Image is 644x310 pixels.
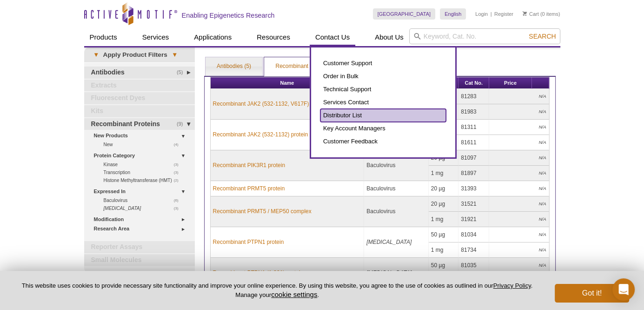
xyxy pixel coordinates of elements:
[84,254,195,266] a: Small Molecules
[104,196,184,204] a: (6)Baculovirus
[429,212,458,227] td: 1 mg
[15,282,539,299] p: This website uses cookies to provide necessary site functionality and improve your online experie...
[177,67,188,79] span: (5)
[211,77,365,89] th: Name
[320,109,446,122] a: Distributor List
[84,105,195,117] a: Kits
[489,135,549,150] td: N/A
[529,33,556,40] span: Search
[475,11,488,17] a: Login
[84,67,195,79] a: (5)Antibodies
[369,28,409,46] a: About Us
[213,130,308,139] a: Recombinant JAK2 (532-1132) protein
[174,204,184,212] span: (3)
[612,278,635,301] div: Open Intercom Messenger
[310,28,355,46] a: Contact Us
[320,57,446,70] a: Customer Support
[94,224,189,234] a: Research Area
[458,89,489,104] td: 81283
[489,227,549,243] td: N/A
[366,239,412,245] i: [MEDICAL_DATA]
[493,282,531,289] a: Privacy Policy
[94,151,189,161] a: Protein Category
[458,258,489,273] td: 81035
[458,77,489,89] th: Cat No.
[489,196,549,212] td: N/A
[84,92,195,104] a: Fluorescent Dyes
[84,28,123,46] a: Products
[489,150,549,166] td: N/A
[84,80,195,92] a: Extracts
[489,77,531,89] th: Price
[264,57,350,76] a: Recombinant Proteins (9)
[523,11,539,17] a: Cart
[458,135,489,150] td: 81611
[94,131,189,141] a: New Products
[174,196,184,204] span: (6)
[489,104,549,120] td: N/A
[429,258,458,273] td: 50 µg
[523,11,527,16] img: Your Cart
[84,241,195,253] a: Reporter Assays
[489,258,549,273] td: N/A
[213,184,285,193] a: Recombinant PRMT5 protein
[429,227,458,243] td: 50 µg
[320,135,446,148] a: Customer Feedback
[429,196,458,212] td: 20 µg
[320,96,446,109] a: Services Contact
[89,51,103,59] span: ▾
[213,269,304,277] a: Recombinant PTPN1 (1-321) protein
[213,207,312,216] a: Recombinant PRMT5 / MEP50 complex
[526,32,558,40] button: Search
[458,227,489,243] td: 81034
[555,284,629,303] button: Got it!
[213,100,328,108] a: Recombinant JAK2 (532-1132, V617F) protein
[174,161,184,168] span: (3)
[174,168,184,176] span: (3)
[104,176,184,184] a: (2)Histone Methyltransferase (HMT)
[489,89,549,104] td: N/A
[364,196,428,227] td: Baculovirus
[458,166,489,181] td: 81897
[489,212,549,227] td: N/A
[440,8,466,20] a: English
[458,243,489,258] td: 81734
[489,120,549,135] td: N/A
[409,28,560,44] input: Keyword, Cat. No.
[489,166,549,181] td: N/A
[271,290,317,298] button: cookie settings
[251,28,296,46] a: Resources
[174,176,184,184] span: (2)
[206,57,262,76] a: Antibodies (5)
[213,238,284,246] a: Recombinant PTPN1 protein
[104,141,184,148] a: (4)New
[489,181,549,196] td: N/A
[188,28,237,46] a: Applications
[364,181,428,196] td: Baculovirus
[364,150,428,181] td: Baculovirus
[94,187,189,196] a: Expressed In
[320,122,446,135] a: Key Account Managers
[94,215,189,224] a: Modification
[429,181,458,196] td: 20 µg
[104,206,141,211] i: [MEDICAL_DATA]
[491,8,492,20] li: |
[366,270,412,276] i: [MEDICAL_DATA]
[458,212,489,227] td: 31921
[489,243,549,258] td: N/A
[177,118,188,130] span: (9)
[137,28,175,46] a: Services
[84,47,195,62] a: ▾Apply Product Filters▾
[320,70,446,83] a: Order in Bulk
[182,11,275,20] h2: Enabling Epigenetics Research
[104,204,184,212] a: (3) [MEDICAL_DATA]
[523,8,560,20] li: (0 items)
[84,118,195,130] a: (9)Recombinant Proteins
[458,150,489,166] td: 81097
[213,161,285,169] a: Recombinant PIK3R1 protein
[429,166,458,181] td: 1 mg
[167,51,182,59] span: ▾
[494,11,513,17] a: Register
[458,196,489,212] td: 31521
[429,243,458,258] td: 1 mg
